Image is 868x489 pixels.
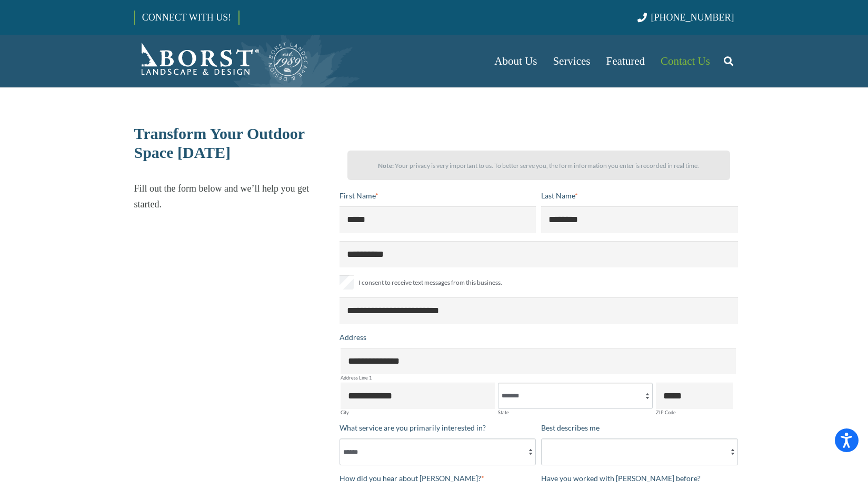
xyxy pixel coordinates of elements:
[598,35,653,87] a: Featured
[718,48,739,74] a: Search
[340,333,366,342] span: Address
[606,55,645,67] span: Featured
[340,474,481,483] span: How did you hear about [PERSON_NAME]?
[541,191,575,200] span: Last Name
[541,423,600,432] span: Best describes me
[637,12,734,23] a: [PHONE_NUMBER]
[653,35,718,87] a: Contact Us
[340,423,486,432] span: What service are you primarily interested in?
[661,55,710,67] span: Contact Us
[340,438,536,465] select: What service are you primarily interested in?
[494,55,537,67] span: About Us
[553,55,590,67] span: Services
[545,35,598,87] a: Services
[134,125,305,161] span: Transform Your Outdoor Space [DATE]
[656,410,733,415] label: ZIP Code
[651,12,734,23] span: [PHONE_NUMBER]
[541,206,738,233] input: Last Name*
[378,162,394,169] strong: Note:
[340,275,354,290] input: I consent to receive text messages from this business.
[486,35,545,87] a: About Us
[341,375,736,380] label: Address Line 1
[134,181,331,212] p: Fill out the form below and we’ll help you get started.
[541,438,738,465] select: Best describes me
[340,191,375,200] span: First Name
[135,5,238,30] a: CONNECT WITH US!
[134,40,309,82] a: Borst-Logo
[340,206,536,233] input: First Name*
[541,474,701,483] span: Have you worked with [PERSON_NAME] before?
[357,158,721,174] p: Your privacy is very important to us. To better serve you, the form information you enter is reco...
[498,410,653,415] label: State
[358,276,502,289] span: I consent to receive text messages from this business.
[341,410,495,415] label: City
